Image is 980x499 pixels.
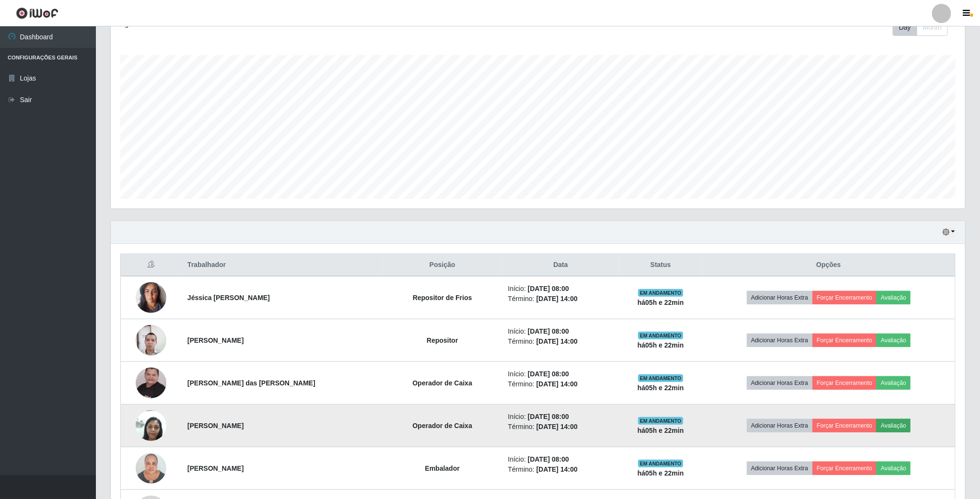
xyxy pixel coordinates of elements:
strong: [PERSON_NAME] [187,337,244,344]
img: 1725629352832.jpeg [136,349,166,417]
strong: [PERSON_NAME] das [PERSON_NAME] [187,379,315,387]
li: Início: [508,284,614,294]
time: [DATE] 08:00 [528,327,569,335]
li: Início: [508,369,614,379]
time: [DATE] 08:00 [528,455,569,463]
th: Trabalhador [182,254,383,277]
time: [DATE] 14:00 [537,423,578,430]
div: Toolbar with button groups [893,19,956,36]
strong: [PERSON_NAME] [187,464,244,472]
strong: há 05 h e 22 min [638,469,684,477]
li: Início: [508,454,614,464]
li: Término: [508,294,614,304]
strong: Embalador [425,464,460,472]
span: EM ANDAMENTO [638,374,684,382]
button: Day [893,19,917,36]
strong: há 05 h e 22 min [638,299,684,306]
button: Avaliação [876,462,910,475]
strong: Repositor de Frios [413,294,472,302]
button: Adicionar Horas Extra [747,462,813,475]
time: [DATE] 08:00 [528,370,569,378]
button: Forçar Encerramento [813,291,877,304]
strong: há 05 h e 22 min [638,341,684,349]
button: Forçar Encerramento [813,419,877,432]
time: [DATE] 14:00 [537,380,578,388]
strong: Operador de Caixa [412,422,472,429]
span: EM ANDAMENTO [638,417,684,425]
time: [DATE] 08:00 [528,413,569,420]
strong: Operador de Caixa [412,379,472,387]
img: 1733849599203.jpeg [136,448,166,488]
strong: há 05 h e 22 min [638,427,684,434]
li: Término: [508,464,614,475]
button: Avaliação [876,376,910,390]
strong: Jéssica [PERSON_NAME] [187,294,270,302]
li: Início: [508,326,614,337]
strong: [PERSON_NAME] [187,422,244,429]
th: Opções [702,254,956,277]
img: 1738081845733.jpeg [136,320,166,361]
strong: Repositor [427,337,458,344]
img: 1725457608338.jpeg [136,277,166,318]
th: Posição [383,254,502,277]
img: CoreUI Logo [16,7,58,19]
button: Forçar Encerramento [813,334,877,347]
time: [DATE] 14:00 [537,465,578,473]
button: Adicionar Horas Extra [747,291,813,304]
th: Data [502,254,619,277]
span: EM ANDAMENTO [638,332,684,339]
button: Forçar Encerramento [813,376,877,390]
button: Adicionar Horas Extra [747,419,813,432]
button: Adicionar Horas Extra [747,334,813,347]
li: Término: [508,422,614,432]
button: Avaliação [876,334,910,347]
button: Adicionar Horas Extra [747,376,813,390]
button: Avaliação [876,291,910,304]
strong: há 05 h e 22 min [638,384,684,392]
time: [DATE] 14:00 [537,295,578,302]
button: Forçar Encerramento [813,462,877,475]
span: EM ANDAMENTO [638,289,684,297]
li: Término: [508,379,614,389]
button: Month [917,19,948,36]
time: [DATE] 14:00 [537,337,578,345]
th: Status [619,254,702,277]
div: First group [893,19,948,36]
img: 1678454090194.jpeg [136,405,166,446]
time: [DATE] 08:00 [528,285,569,292]
button: Avaliação [876,419,910,432]
li: Término: [508,337,614,347]
li: Início: [508,412,614,422]
span: EM ANDAMENTO [638,460,684,467]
